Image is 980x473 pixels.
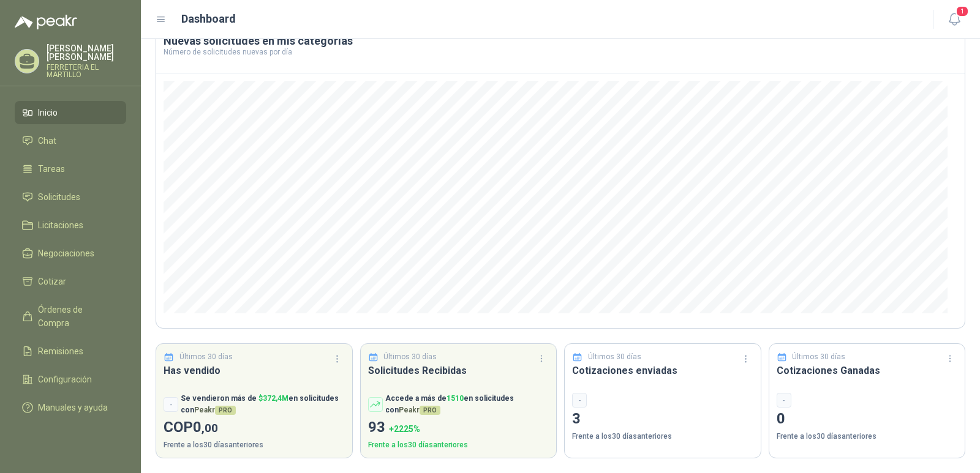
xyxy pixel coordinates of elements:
a: Órdenes de Compra [15,298,126,335]
span: 1 [956,6,969,17]
span: Peakr [399,406,440,414]
span: 1510 [447,394,464,403]
p: Frente a los 30 días anteriores [164,439,345,451]
span: Cotizar [38,275,66,288]
div: - [572,393,587,408]
span: Inicio [38,106,58,119]
span: ,00 [202,421,218,435]
p: Accede a más de en solicitudes con [385,393,549,416]
h1: Dashboard [181,10,236,28]
p: Últimos 30 días [588,351,641,363]
span: Órdenes de Compra [38,303,115,330]
span: + 2225 % [389,424,420,434]
h3: Cotizaciones enviadas [572,363,753,378]
a: Chat [15,129,126,152]
h3: Cotizaciones Ganadas [777,363,958,378]
span: Chat [38,134,56,147]
p: 3 [572,408,753,431]
p: Últimos 30 días [383,351,437,363]
a: Inicio [15,101,126,124]
a: Configuración [15,368,126,391]
p: COP [164,416,345,439]
span: 0 [193,419,218,436]
a: Remisiones [15,340,126,363]
p: Últimos 30 días [179,351,233,363]
a: Tareas [15,157,126,181]
p: Número de solicitudes nuevas por día [164,48,957,56]
div: - [164,397,178,412]
div: - [777,393,791,408]
a: Licitaciones [15,214,126,237]
p: Frente a los 30 días anteriores [368,439,549,451]
h3: Solicitudes Recibidas [368,363,549,378]
a: Negociaciones [15,242,126,265]
span: PRO [215,406,236,415]
p: Últimos 30 días [792,351,845,363]
p: 93 [368,416,549,439]
span: Solicitudes [38,190,80,204]
a: Manuales y ayuda [15,396,126,419]
p: FERRETERIA EL MARTILLO [47,64,126,78]
a: Solicitudes [15,185,126,209]
p: Frente a los 30 días anteriores [777,431,958,442]
a: Cotizar [15,270,126,293]
h3: Has vendido [164,363,345,378]
span: Licitaciones [38,218,83,232]
span: Manuales y ayuda [38,401,108,414]
p: 0 [777,408,958,431]
span: Peakr [194,406,236,414]
span: PRO [420,406,440,415]
p: Se vendieron más de en solicitudes con [181,393,345,416]
span: Tareas [38,162,65,176]
h3: Nuevas solicitudes en mis categorías [164,34,957,48]
p: Frente a los 30 días anteriores [572,431,753,442]
span: Configuración [38,373,92,386]
span: $ 372,4M [258,394,288,403]
img: Logo peakr [15,15,77,29]
span: Remisiones [38,345,83,358]
p: [PERSON_NAME] [PERSON_NAME] [47,44,126,61]
button: 1 [943,9,965,31]
span: Negociaciones [38,247,94,260]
